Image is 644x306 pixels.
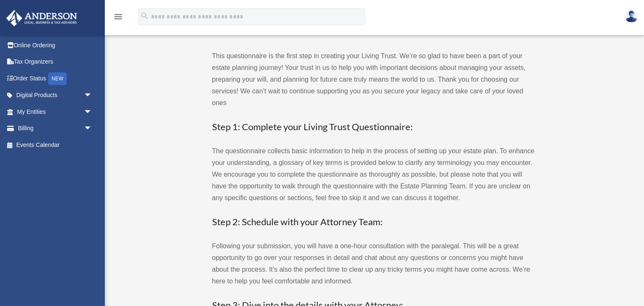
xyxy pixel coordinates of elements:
a: Online Ordering [6,37,105,54]
i: menu [113,12,123,22]
span: arrow_drop_down [84,103,101,121]
a: Events Calendar [6,136,105,153]
p: The questionnaire collects basic information to help in the process of setting up your estate pla... [212,145,535,204]
a: Digital Productsarrow_drop_down [6,87,105,104]
a: Order StatusNEW [6,70,105,87]
i: search [140,11,149,21]
img: User Pic [625,10,638,23]
span: arrow_drop_down [84,87,101,104]
div: NEW [48,72,67,85]
img: Anderson Advisors Platinum Portal [4,10,80,26]
span: arrow_drop_down [84,120,101,137]
p: Following your submission, you will have a one-hour consultation with the paralegal. This will be... [212,240,535,287]
a: My Entitiesarrow_drop_down [6,103,105,120]
a: Tax Organizers [6,54,105,70]
h3: Step 1: Complete your Living Trust Questionnaire: [212,121,535,134]
p: This questionnaire is the first step in creating your Living Trust. We’re so glad to have been a ... [212,50,535,109]
a: Billingarrow_drop_down [6,120,105,137]
a: menu [113,15,123,22]
h3: Step 2: Schedule with your Attorney Team: [212,216,535,229]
